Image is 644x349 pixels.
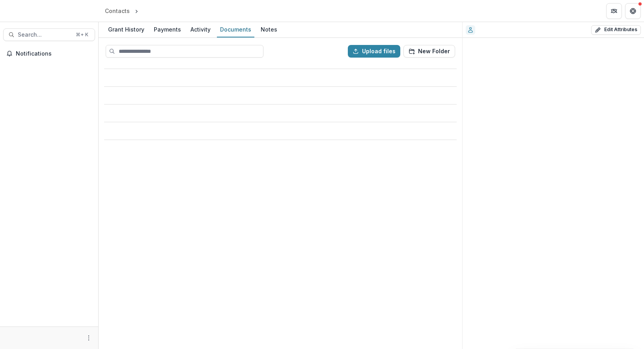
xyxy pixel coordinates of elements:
button: Notifications [3,47,95,60]
button: New Folder [403,45,455,58]
a: Activity [187,22,214,37]
span: Notifications [16,50,92,57]
a: Notes [258,22,280,37]
button: Upload files [348,45,400,58]
div: Payments [151,24,184,35]
a: Grant History [105,22,147,37]
button: Partners [606,3,622,19]
div: Activity [187,24,214,35]
button: More [84,333,93,343]
div: ⌘ + K [74,30,90,39]
a: Documents [217,22,254,37]
div: Contacts [105,7,130,15]
div: Documents [217,24,254,35]
button: Search... [3,28,95,41]
button: Edit Attributes [591,25,641,35]
span: Search... [18,32,71,38]
a: Payments [151,22,184,37]
div: Notes [258,24,280,35]
a: Contacts [102,5,133,17]
nav: breadcrumb [102,5,174,17]
div: Grant History [105,24,147,35]
button: Get Help [625,3,641,19]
